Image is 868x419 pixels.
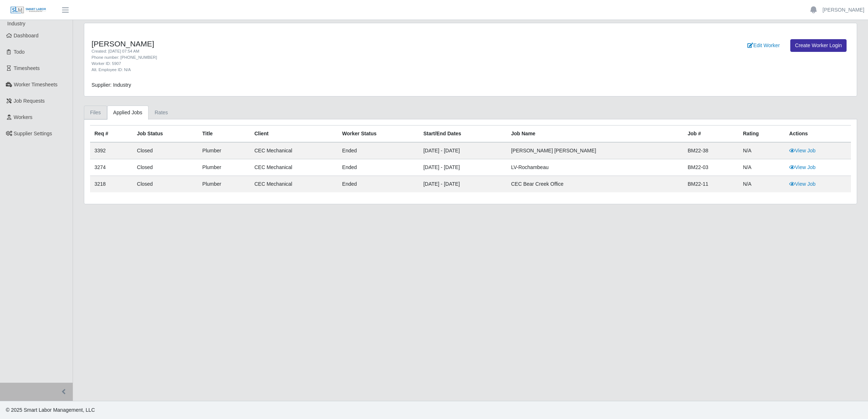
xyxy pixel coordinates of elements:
[90,142,133,159] td: 3392
[6,407,95,413] span: © 2025 Smart Labor Management, LLC
[785,126,851,143] th: Actions
[250,176,338,193] td: CEC Mechanical
[133,159,198,176] td: Closed
[684,176,739,193] td: BM22-11
[250,142,338,159] td: CEC Mechanical
[338,142,419,159] td: ended
[419,159,507,176] td: [DATE] - [DATE]
[92,54,529,61] div: Phone number: [PHONE_NUMBER]
[90,176,133,193] td: 3218
[92,48,529,54] div: Created: [DATE] 07:54 AM
[507,126,683,143] th: Job Name
[789,181,816,187] a: View Job
[419,142,507,159] td: [DATE] - [DATE]
[250,126,338,143] th: Client
[250,159,338,176] td: CEC Mechanical
[198,142,250,159] td: Plumber
[739,176,785,193] td: N/A
[107,106,149,120] a: Applied Jobs
[419,126,507,143] th: Start/End Dates
[14,82,57,87] span: Worker Timesheets
[7,21,25,26] span: Industry
[14,131,52,136] span: Supplier Settings
[507,159,683,176] td: LV-Rochambeau
[92,82,131,88] span: Supplier: Industry
[14,33,39,38] span: Dashboard
[419,176,507,193] td: [DATE] - [DATE]
[789,148,816,153] a: View Job
[684,142,739,159] td: BM22-38
[198,126,250,143] th: Title
[507,176,683,193] td: CEC Bear Creek Office
[92,39,529,48] h4: [PERSON_NAME]
[90,159,133,176] td: 3274
[92,67,529,73] div: Alt. Employee ID: N/A
[823,6,864,14] a: [PERSON_NAME]
[14,65,40,71] span: Timesheets
[684,126,739,143] th: Job #
[149,106,174,120] a: Rates
[338,126,419,143] th: Worker Status
[90,126,133,143] th: Req #
[10,6,46,14] img: SLM Logo
[133,126,198,143] th: Job Status
[507,142,683,159] td: [PERSON_NAME] [PERSON_NAME]
[14,98,45,104] span: Job Requests
[14,114,33,120] span: Workers
[133,142,198,159] td: Closed
[198,159,250,176] td: Plumber
[739,159,785,176] td: N/A
[790,39,847,52] a: Create Worker Login
[84,106,107,120] a: Files
[743,39,784,52] a: Edit Worker
[739,126,785,143] th: Rating
[338,176,419,193] td: ended
[133,176,198,193] td: Closed
[684,159,739,176] td: BM22-03
[789,164,816,170] a: View Job
[14,49,25,55] span: Todo
[92,61,529,67] div: Worker ID: 5907
[739,142,785,159] td: N/A
[338,159,419,176] td: ended
[198,176,250,193] td: Plumber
